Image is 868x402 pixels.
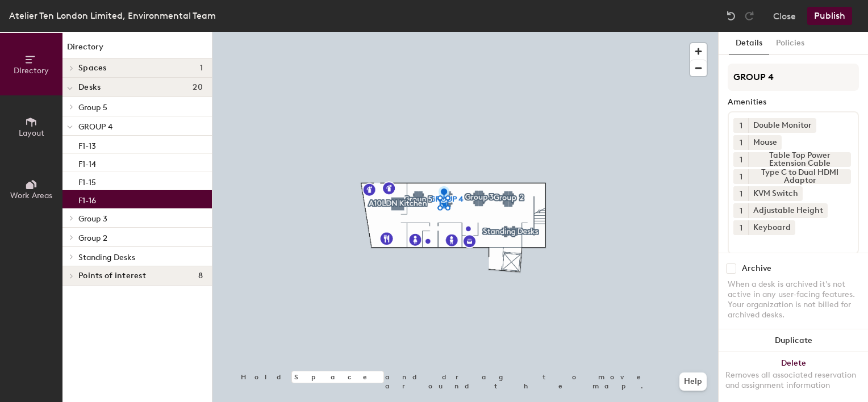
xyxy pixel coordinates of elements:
span: 20 [193,83,203,92]
span: 8 [198,271,203,280]
button: Publish [807,7,852,25]
span: 1 [200,64,203,73]
span: Work Areas [10,191,52,200]
span: Directory [14,66,49,76]
span: 1 [740,137,742,149]
span: Spaces [78,64,107,73]
span: 1 [740,205,742,217]
button: Duplicate [719,329,868,352]
button: 1 [733,220,748,235]
span: Group 5 [78,103,107,112]
div: Amenities [728,98,859,107]
button: 1 [733,135,748,150]
div: Archive [742,264,771,273]
p: F1-16 [78,192,96,206]
div: KVM Switch [748,186,803,201]
button: 1 [733,203,748,218]
span: 1 [740,222,742,234]
button: Close [773,7,796,25]
div: Mouse [748,135,782,150]
div: Table Top Power Extension Cable [748,152,851,167]
div: Keyboard [748,220,795,235]
button: 1 [733,118,748,133]
button: Details [729,32,769,55]
span: 1 [740,120,742,132]
button: Help [679,372,707,391]
p: F1-13 [78,138,96,151]
button: 1 [733,152,748,167]
button: DeleteRemoves all associated reservation and assignment information [719,352,868,402]
div: Type C to Dual HDMI Adaptor [748,169,851,184]
span: 1 [740,188,742,200]
div: Removes all associated reservation and assignment information [725,370,861,391]
span: Group 3 [78,214,107,224]
span: GROUP 4 [78,122,112,132]
span: Standing Desks [78,253,135,262]
div: Adjustable Height [748,203,828,218]
div: Atelier Ten London Limited, Environmental Team [9,9,216,23]
span: Layout [19,128,44,138]
div: When a desk is archived it's not active in any user-facing features. Your organization is not bil... [728,279,859,320]
button: Policies [769,32,811,55]
p: F1-15 [78,174,96,187]
div: Double Monitor [748,118,816,133]
img: Redo [744,10,755,22]
img: Undo [725,10,737,22]
span: Group 2 [78,233,107,243]
button: 1 [733,186,748,201]
h1: Directory [62,41,212,58]
button: 1 [733,169,748,184]
span: 1 [740,171,742,183]
span: 1 [740,154,742,166]
span: Desks [78,83,101,92]
p: F1-14 [78,156,96,169]
span: Points of interest [78,271,146,280]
